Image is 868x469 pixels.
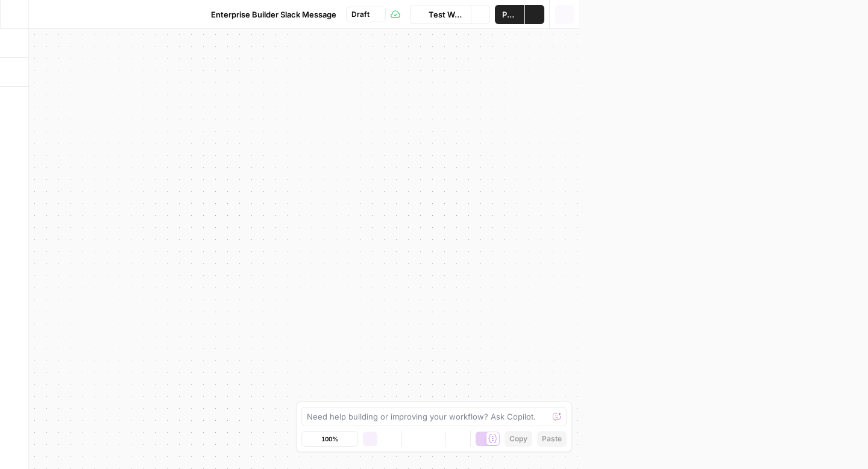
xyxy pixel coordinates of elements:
button: Test Workflow [410,5,471,24]
span: Test Workflow [429,8,464,20]
button: Enterprise Builder Slack Message [193,5,344,24]
span: 100% [321,434,338,444]
button: Paste [537,431,567,447]
button: Copy [505,431,532,447]
span: Paste [542,433,562,444]
span: Draft [351,9,370,20]
button: Publish [495,5,524,24]
span: Enterprise Builder Slack Message [211,8,336,20]
span: Publish [502,8,517,20]
span: Copy [509,433,527,444]
button: Draft [346,7,386,22]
